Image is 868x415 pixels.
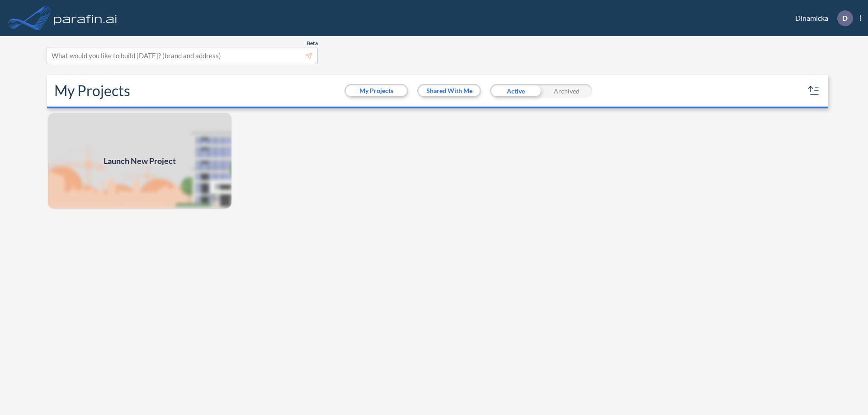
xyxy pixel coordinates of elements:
[807,84,821,98] button: sort
[490,84,541,98] div: Active
[47,112,232,210] img: add
[52,9,119,27] img: logo
[541,84,592,98] div: Archived
[419,85,480,96] button: Shared With Me
[842,14,848,22] p: D
[104,155,176,167] span: Launch New Project
[782,10,861,26] div: Dinamicka
[307,40,318,47] span: Beta
[54,82,130,99] h2: My Projects
[346,85,407,96] button: My Projects
[47,112,232,210] a: Launch New Project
